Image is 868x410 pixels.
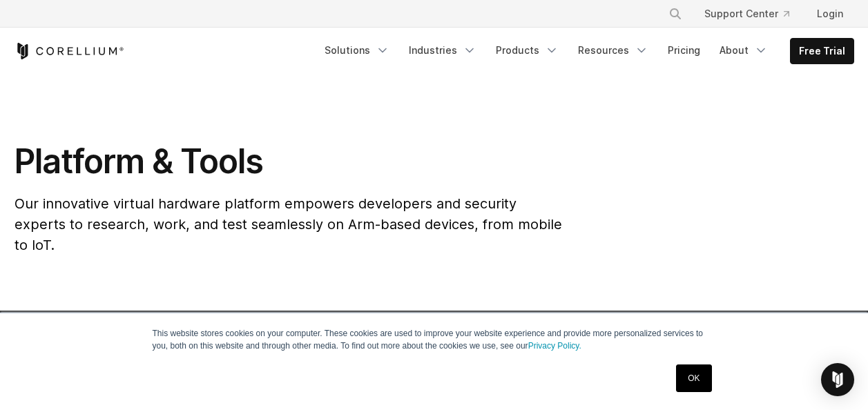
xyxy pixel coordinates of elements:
[791,39,853,64] a: Free Trial
[676,364,711,392] a: OK
[15,141,565,182] h1: Platform & Tools
[693,1,800,26] a: Support Center
[821,363,854,396] div: Open Intercom Messenger
[528,341,581,351] a: Privacy Policy.
[401,38,485,63] a: Industries
[663,1,688,26] button: Search
[15,43,124,59] a: Corellium Home
[570,38,657,63] a: Resources
[316,38,854,64] div: Navigation Menu
[806,1,854,26] a: Login
[488,38,567,63] a: Products
[15,195,562,253] span: Our innovative virtual hardware platform empowers developers and security experts to research, wo...
[316,38,398,63] a: Solutions
[659,38,708,63] a: Pricing
[711,38,776,63] a: About
[652,1,854,26] div: Navigation Menu
[153,327,716,352] p: This website stores cookies on your computer. These cookies are used to improve your website expe...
